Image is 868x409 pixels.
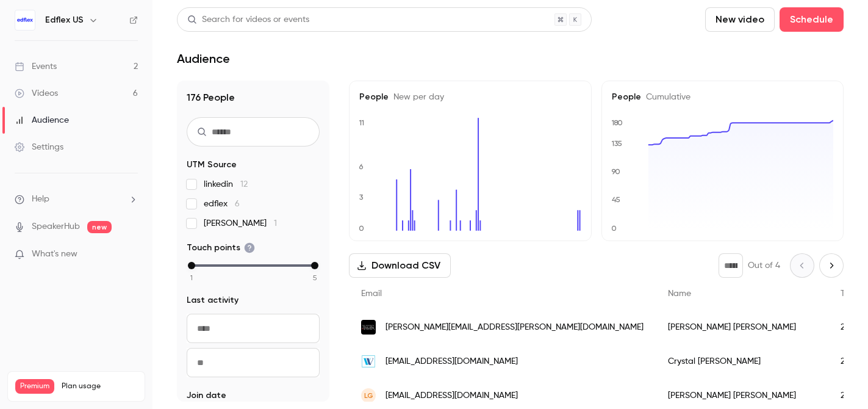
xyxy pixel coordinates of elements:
[359,91,581,103] h5: People
[361,320,376,335] img: spartans.ut.edu
[359,224,364,233] text: 0
[611,118,623,127] text: 180
[361,289,382,298] span: Email
[611,139,622,148] text: 135
[15,379,54,394] span: Premium
[235,200,240,208] span: 6
[187,294,239,306] span: Last activity
[15,114,69,126] div: Audience
[15,10,35,30] img: Edflex US
[15,193,138,206] li: help-dropdown-opener
[87,221,112,233] span: new
[386,355,518,368] span: [EMAIL_ADDRESS][DOMAIN_NAME]
[187,242,255,254] span: Touch points
[190,272,193,283] span: 1
[187,90,320,105] h1: 176 People
[32,220,80,233] a: SpeakerHub
[359,118,364,127] text: 11
[819,253,844,278] button: Next page
[349,253,451,278] button: Download CSV
[364,390,373,401] span: LG
[611,224,617,233] text: 0
[705,7,775,32] button: New video
[612,196,620,204] text: 45
[656,344,828,378] div: Crystal [PERSON_NAME]
[386,321,644,334] span: [PERSON_NAME][EMAIL_ADDRESS][PERSON_NAME][DOMAIN_NAME]
[204,217,277,230] span: [PERSON_NAME]
[668,289,691,298] span: Name
[611,168,620,176] text: 90
[386,389,518,402] span: [EMAIL_ADDRESS][DOMAIN_NAME]
[123,249,138,260] iframe: Noticeable Trigger
[361,354,376,369] img: westlake.com
[359,193,364,201] text: 3
[311,262,318,269] div: max
[62,382,137,391] span: Plan usage
[187,314,320,343] input: From
[274,219,277,228] span: 1
[187,13,309,26] div: Search for videos or events
[32,193,49,206] span: Help
[389,93,444,101] span: New per day
[187,348,320,377] input: To
[780,7,844,32] button: Schedule
[313,272,317,283] span: 5
[656,310,828,344] div: [PERSON_NAME] [PERSON_NAME]
[612,91,834,103] h5: People
[188,262,195,269] div: min
[15,60,57,73] div: Events
[204,198,240,210] span: edflex
[45,14,84,26] h6: Edflex US
[204,178,248,190] span: linkedin
[359,162,364,171] text: 6
[748,259,780,272] p: Out of 4
[32,248,77,261] span: What's new
[15,141,63,153] div: Settings
[240,180,248,189] span: 12
[187,159,237,171] span: UTM Source
[187,389,226,402] span: Join date
[641,93,690,101] span: Cumulative
[15,87,58,100] div: Videos
[177,51,230,66] h1: Audience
